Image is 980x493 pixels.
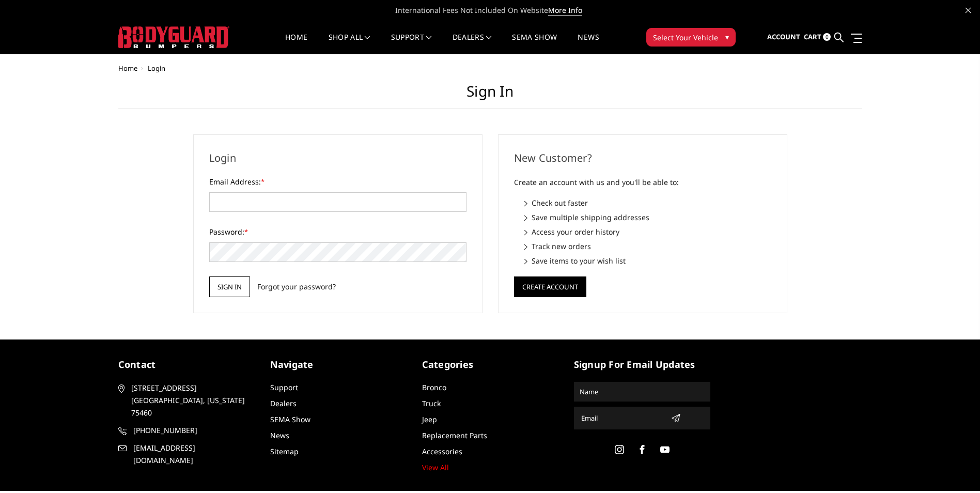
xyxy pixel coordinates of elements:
a: SEMA Show [270,414,310,424]
span: [EMAIL_ADDRESS][DOMAIN_NAME] [133,442,253,467]
a: View All [422,463,449,472]
a: [PHONE_NUMBER] [118,424,255,437]
a: Dealers [453,34,492,54]
h5: Navigate [270,358,407,372]
li: Track new orders [524,241,771,252]
button: Create Account [514,276,586,297]
a: Support [270,382,298,392]
span: 0 [823,33,831,41]
a: Cart 0 [804,23,831,51]
li: Access your order history [524,226,771,237]
span: Cart [804,32,821,41]
li: Save items to your wish list [524,255,771,266]
h2: New Customer? [514,150,771,166]
h5: contact [118,358,255,372]
a: More Info [548,5,582,16]
span: Login [148,64,165,73]
a: Accessories [422,446,462,456]
span: ▾ [725,32,729,42]
a: Account [767,23,800,51]
label: Email Address: [209,176,466,187]
a: shop all [329,34,370,54]
a: Home [118,64,137,73]
a: Dealers [270,398,297,408]
a: News [578,34,599,54]
a: Jeep [422,414,437,424]
a: Replacement Parts [422,430,487,440]
h2: Login [209,150,466,166]
img: BODYGUARD BUMPERS [118,26,229,48]
p: Create an account with us and you'll be able to: [514,176,771,189]
a: Truck [422,398,441,408]
span: Select Your Vehicle [653,32,718,43]
a: Forgot your password? [257,281,336,292]
a: Sitemap [270,446,299,456]
a: Home [285,34,307,54]
input: Email [577,410,667,426]
label: Password: [209,226,466,237]
span: Account [767,32,800,41]
a: News [270,430,289,440]
input: Name [575,383,709,400]
li: Save multiple shipping addresses [524,212,771,223]
a: Bronco [422,382,446,392]
h5: Categories [422,358,558,372]
a: Support [391,34,432,54]
a: SEMA Show [512,34,557,54]
li: Check out faster [524,197,771,208]
h5: signup for email updates [574,358,710,372]
input: Sign in [209,276,250,297]
span: [PHONE_NUMBER] [133,424,253,437]
iframe: Chat Widget [928,443,980,493]
button: Select Your Vehicle [646,28,736,47]
h1: Sign in [118,83,862,109]
a: [EMAIL_ADDRESS][DOMAIN_NAME] [118,442,255,467]
a: Create Account [514,281,586,290]
span: [STREET_ADDRESS] [GEOGRAPHIC_DATA], [US_STATE] 75460 [131,382,251,419]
